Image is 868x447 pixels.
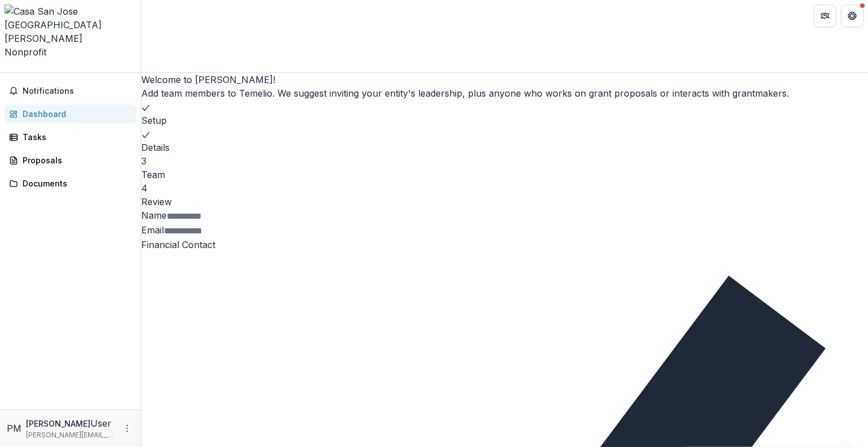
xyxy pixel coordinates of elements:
[5,174,136,193] a: Documents
[141,168,868,181] h3: Team
[141,224,164,236] label: Email
[26,418,90,429] p: [PERSON_NAME]
[23,154,127,166] div: Proposals
[141,86,868,100] p: Add team members to Temelio. We suggest inviting your entity's leadership, plus anyone who works ...
[841,5,863,27] button: Get Help
[141,100,868,209] div: Progress
[814,5,836,27] button: Partners
[141,114,868,127] h3: Setup
[5,18,136,45] div: [GEOGRAPHIC_DATA][PERSON_NAME]
[23,108,127,120] div: Dashboard
[5,151,136,170] a: Proposals
[141,195,868,209] h3: Review
[26,430,116,440] p: [PERSON_NAME][EMAIL_ADDRESS][DOMAIN_NAME]
[141,73,868,86] h2: Welcome to [PERSON_NAME]!
[7,422,21,435] div: Paula Miranda
[23,177,127,189] div: Documents
[141,239,215,250] span: Financial Contact
[23,86,132,96] span: Notifications
[23,131,127,143] div: Tasks
[120,422,134,435] button: More
[90,416,111,430] p: User
[5,105,136,123] a: Dashboard
[141,154,868,168] div: 3
[141,210,167,221] label: Name
[5,46,46,58] span: Nonprofit
[5,82,136,100] button: Notifications
[141,141,868,154] h3: Details
[141,181,868,195] div: 4
[5,5,136,18] img: Casa San Jose
[5,128,136,146] a: Tasks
